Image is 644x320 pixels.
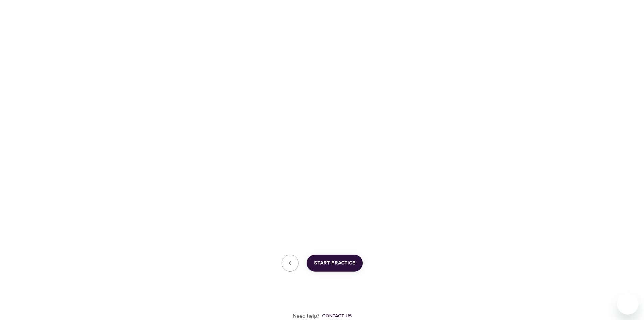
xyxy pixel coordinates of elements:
p: Need help? [293,312,319,320]
button: Start Practice [307,255,363,272]
iframe: Button to launch messaging window [617,293,639,315]
span: Start Practice [314,259,355,268]
div: Contact us [322,313,352,319]
a: Contact us [319,313,352,319]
